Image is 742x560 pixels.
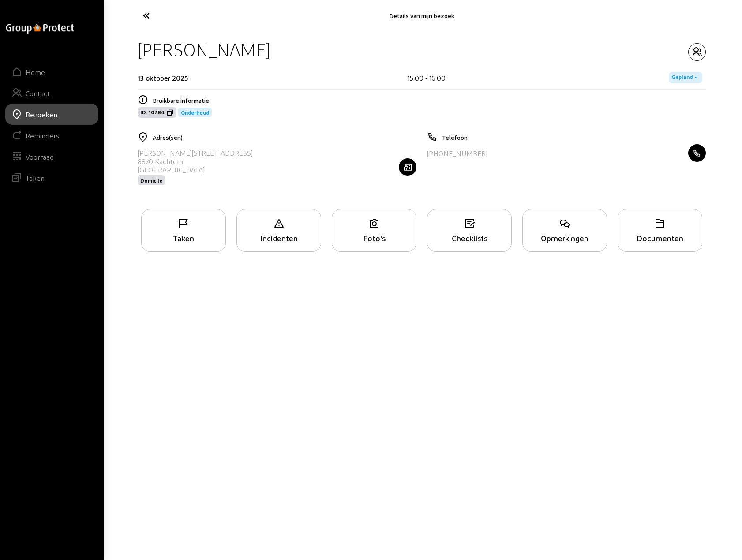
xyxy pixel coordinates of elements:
[5,61,98,82] a: Home
[140,109,165,116] span: ID: 10784
[5,125,98,146] a: Reminders
[523,233,607,243] div: Opmerkingen
[153,97,706,104] h5: Bruikbare informatie
[228,12,616,19] div: Details van mijn bezoek
[138,157,253,165] div: 8870 Kachtem
[5,104,98,125] a: Bezoeken
[5,167,98,188] a: Taken
[142,233,225,243] div: Taken
[427,233,511,243] div: Checklists
[671,74,693,81] span: Gepland
[5,82,98,104] a: Contact
[26,89,50,97] div: Contact
[138,149,253,157] div: [PERSON_NAME][STREET_ADDRESS]
[26,68,45,76] div: Home
[138,38,270,61] div: [PERSON_NAME]
[138,165,253,174] div: [GEOGRAPHIC_DATA]
[153,134,416,141] h5: Adres(sen)
[138,74,188,82] div: 13 oktober 2025
[5,146,98,167] a: Voorraad
[26,153,54,161] div: Voorraad
[26,110,57,119] div: Bezoeken
[26,131,59,140] div: Reminders
[427,149,487,157] div: [PHONE_NUMBER]
[618,233,702,243] div: Documenten
[181,109,209,116] span: Onderhoud
[237,233,321,243] div: Incidenten
[6,24,74,34] img: logo-oneline.png
[140,177,162,183] span: Domicile
[332,233,416,243] div: Foto's
[442,134,706,141] h5: Telefoon
[408,74,446,82] div: 15:00 - 16:00
[26,174,45,182] div: Taken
